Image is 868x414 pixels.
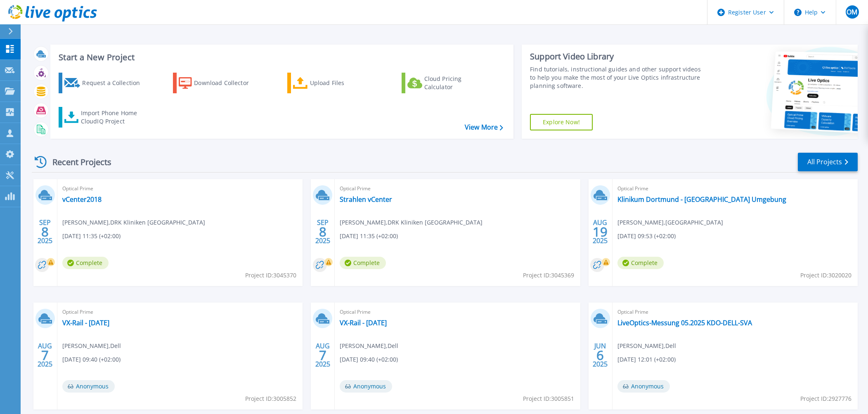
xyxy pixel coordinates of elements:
[81,109,145,125] div: Import Phone Home CloudIQ Project
[62,380,115,393] span: Anonymous
[59,53,503,62] h3: Start a New Project
[62,257,109,269] span: Complete
[617,184,853,193] span: Optical Prime
[340,380,392,393] span: Anonymous
[523,271,574,280] span: Project ID: 3045369
[340,232,398,241] span: [DATE] 11:35 (+02:00)
[800,394,851,403] span: Project ID: 2927776
[62,195,102,203] a: vCenter2018
[340,195,392,203] a: Strahlen vCenter
[530,65,702,90] div: Find tutorials, instructional guides and other support videos to help you make the most of your L...
[62,308,298,317] span: Optical Prime
[617,195,786,203] a: Klinikum Dortmund - [GEOGRAPHIC_DATA] Umgebung
[37,217,53,247] div: SEP 2025
[62,319,109,327] a: VX-Rail - [DATE]
[340,184,575,193] span: Optical Prime
[617,218,723,227] span: [PERSON_NAME] , [GEOGRAPHIC_DATA]
[617,232,676,241] span: [DATE] 09:53 (+02:00)
[41,228,49,235] span: 8
[315,217,331,247] div: SEP 2025
[340,341,398,350] span: [PERSON_NAME] , Dell
[41,352,49,359] span: 7
[800,271,851,280] span: Project ID: 3020020
[617,355,676,364] span: [DATE] 12:01 (+02:00)
[592,217,608,247] div: AUG 2025
[62,232,121,241] span: [DATE] 11:35 (+02:00)
[340,308,575,317] span: Optical Prime
[340,257,386,269] span: Complete
[596,352,604,359] span: 6
[245,271,296,280] span: Project ID: 3045370
[62,355,121,364] span: [DATE] 09:40 (+02:00)
[82,75,148,91] div: Request a Collection
[530,51,702,62] div: Support Video Library
[340,355,398,364] span: [DATE] 09:40 (+02:00)
[340,319,387,327] a: VX-Rail - [DATE]
[32,152,123,172] div: Recent Projects
[37,340,53,370] div: AUG 2025
[617,308,853,317] span: Optical Prime
[617,319,752,327] a: LiveOptics-Messung 05.2025 KDO-DELL-SVA
[62,341,121,350] span: [PERSON_NAME] , Dell
[798,153,858,171] a: All Projects
[319,352,326,359] span: 7
[523,394,574,403] span: Project ID: 3005851
[194,75,260,91] div: Download Collector
[617,380,670,393] span: Anonymous
[465,123,503,131] a: View More
[617,257,664,269] span: Complete
[530,114,593,130] a: Explore Now!
[310,75,376,91] div: Upload Files
[319,228,326,235] span: 8
[315,340,331,370] div: AUG 2025
[287,73,379,93] a: Upload Files
[424,75,490,91] div: Cloud Pricing Calculator
[59,73,151,93] a: Request a Collection
[340,218,482,227] span: [PERSON_NAME] , DRK Kliniken [GEOGRAPHIC_DATA]
[617,341,676,350] span: [PERSON_NAME] , Dell
[62,184,298,193] span: Optical Prime
[173,73,265,93] a: Download Collector
[593,228,608,235] span: 19
[402,73,494,93] a: Cloud Pricing Calculator
[592,340,608,370] div: JUN 2025
[245,394,296,403] span: Project ID: 3005852
[62,218,205,227] span: [PERSON_NAME] , DRK Kliniken [GEOGRAPHIC_DATA]
[847,9,857,15] span: OM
